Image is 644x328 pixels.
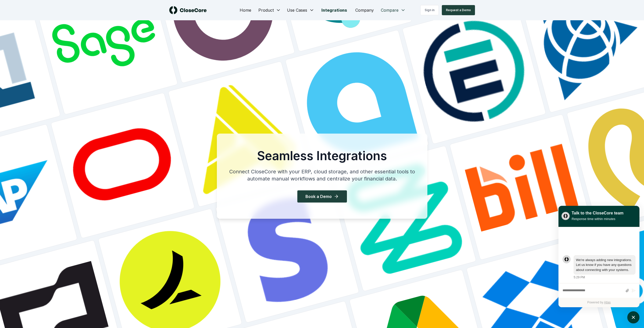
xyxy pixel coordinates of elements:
[576,258,633,272] div: atlas-message-text
[442,5,475,15] button: Request a Demo
[351,5,378,15] a: Company
[572,210,624,216] div: Talk to the CloseCore team
[572,216,624,222] div: Response time within minutes
[574,275,585,280] div: 5:29 PM
[562,212,570,220] img: yblje5SQxOoZuw2TcITt_icon.png
[381,7,399,13] span: Compare
[558,206,639,307] div: atlas-window
[604,301,611,304] a: Atlas
[258,7,274,13] span: Product
[558,298,639,307] div: Powered by
[225,168,419,182] p: Connect CloseCore with your ERP, cloud storage, and other essential tools to automate manual work...
[297,190,347,203] button: Book a Demo
[574,255,635,280] div: Monday, September 8, 5:29 PM
[236,5,255,15] a: Home
[284,5,317,15] button: Use Cases
[563,255,571,263] div: atlas-message-author-avatar
[169,6,207,14] img: logo
[378,5,409,15] button: Compare
[627,311,639,323] button: atlas-launcher
[563,255,635,280] div: atlas-message
[317,5,351,15] a: Integrations
[563,286,635,295] div: atlas-composer
[420,5,439,15] a: Sign in
[574,255,635,275] div: atlas-message-bubble
[625,288,629,293] button: Attach files by clicking or dropping files here
[287,7,307,13] span: Use Cases
[225,150,419,162] h1: Seamless Integrations
[255,5,284,15] button: Product
[558,227,639,307] div: atlas-ticket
